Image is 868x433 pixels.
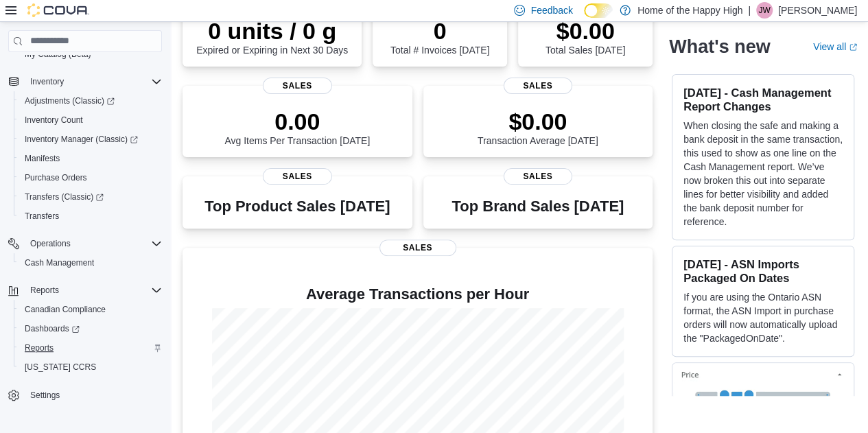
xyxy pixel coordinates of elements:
span: Manifests [25,153,60,164]
div: Total # Invoices [DATE] [390,17,489,56]
button: Reports [14,338,167,358]
a: Inventory Manager (Classic) [19,131,143,148]
h3: [DATE] - Cash Management Report Changes [683,86,843,113]
h3: [DATE] - ASN Imports Packaged On Dates [683,257,843,285]
img: Cova [27,3,89,17]
span: Purchase Orders [25,172,87,183]
span: Dark Mode [584,18,585,19]
button: Purchase Orders [14,168,167,187]
a: Adjustments (Classic) [14,91,167,110]
p: When closing the safe and making a bank deposit in the same transaction, this used to show as one... [683,119,843,229]
button: Cash Management [14,253,167,272]
span: Settings [25,386,162,403]
p: 0 [390,17,489,45]
button: Settings [3,385,167,405]
button: Canadian Compliance [14,300,167,319]
svg: External link [849,43,857,51]
span: Canadian Compliance [19,301,162,318]
a: Settings [25,387,65,403]
a: Manifests [19,150,65,167]
button: Manifests [14,149,167,168]
h3: Top Brand Sales [DATE] [451,198,624,215]
a: Adjustments (Classic) [19,93,120,109]
span: Sales [504,78,572,94]
button: Reports [25,282,64,299]
a: Dashboards [14,319,167,338]
span: My Catalog (Beta) [25,49,91,60]
div: Expired or Expiring in Next 30 Days [196,17,348,56]
span: Operations [25,235,162,252]
p: [PERSON_NAME] [778,2,857,19]
span: Inventory Count [19,112,162,128]
p: 0 units / 0 g [196,17,348,45]
span: Canadian Compliance [25,304,106,315]
button: My Catalog (Beta) [14,45,167,64]
span: Dashboards [19,320,162,337]
span: Washington CCRS [19,359,162,375]
h2: What's new [669,36,770,58]
span: Inventory Manager (Classic) [25,134,138,145]
span: Sales [263,78,331,94]
p: 0.00 [224,108,370,135]
span: Inventory [30,76,64,87]
input: Dark Mode [584,3,613,18]
button: Inventory [3,72,167,91]
span: Transfers [19,208,162,224]
span: Inventory [25,73,162,90]
a: Purchase Orders [19,169,93,186]
div: Avg Items Per Transaction [DATE] [224,108,370,146]
a: Transfers (Classic) [14,187,167,207]
span: Cash Management [19,255,162,271]
span: Inventory Manager (Classic) [19,131,162,148]
a: [US_STATE] CCRS [19,359,102,375]
p: $0.00 [546,17,625,45]
button: [US_STATE] CCRS [14,358,167,377]
button: Transfers [14,207,167,226]
a: My Catalog (Beta) [19,46,97,62]
a: Canadian Compliance [19,301,111,318]
p: | [748,2,751,19]
span: Reports [25,282,162,299]
span: Transfers [25,211,59,222]
span: Adjustments (Classic) [19,93,162,109]
span: Reports [30,285,59,296]
span: Sales [504,168,572,185]
h4: Average Transactions per Hour [193,286,642,303]
span: Purchase Orders [19,169,162,186]
div: Transaction Average [DATE] [478,108,598,146]
span: Adjustments (Classic) [25,95,115,106]
a: Reports [19,340,59,356]
p: $0.00 [478,108,598,135]
span: Feedback [530,3,572,17]
a: View allExternal link [813,41,857,52]
span: Manifests [19,150,162,167]
button: Operations [25,235,76,252]
span: Operations [30,238,71,249]
span: Transfers (Classic) [25,191,104,202]
a: Inventory Count [19,112,89,128]
button: Operations [3,234,167,253]
button: Inventory Count [14,110,167,130]
span: Settings [30,390,60,401]
a: Inventory Manager (Classic) [14,130,167,149]
span: Dashboards [25,323,80,334]
span: [US_STATE] CCRS [25,362,96,373]
button: Reports [3,281,167,300]
a: Dashboards [19,320,85,337]
p: Home of the Happy High [637,2,742,19]
span: Reports [19,340,162,356]
div: Total Sales [DATE] [546,17,625,56]
span: JW [758,2,770,19]
span: Reports [25,342,54,353]
a: Cash Management [19,255,99,271]
span: My Catalog (Beta) [19,46,162,62]
h3: Top Product Sales [DATE] [204,198,390,215]
a: Transfers [19,208,64,224]
span: Cash Management [25,257,94,268]
div: Jacob Williams [756,2,773,19]
a: Transfers (Classic) [19,189,109,205]
p: If you are using the Ontario ASN format, the ASN Import in purchase orders will now automatically... [683,290,843,345]
span: Sales [379,239,456,256]
span: Transfers (Classic) [19,189,162,205]
button: Inventory [25,73,69,90]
